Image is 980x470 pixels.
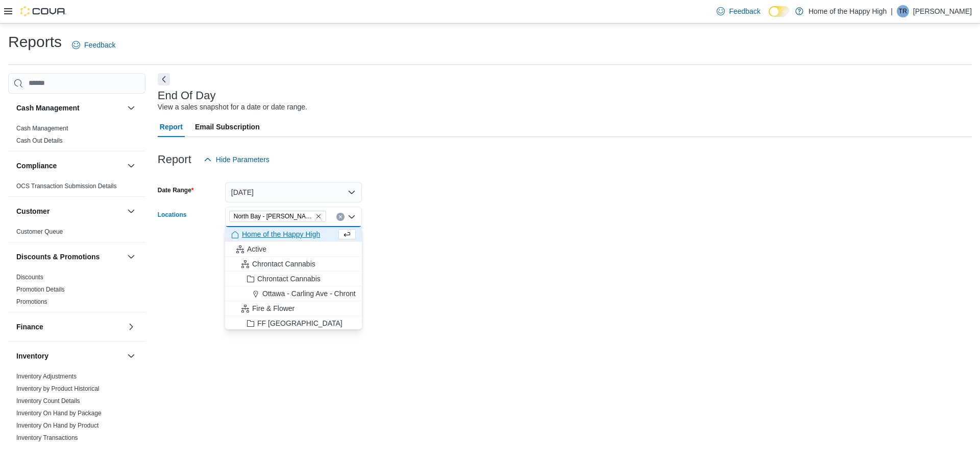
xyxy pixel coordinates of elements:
span: Feedback [84,40,115,50]
button: Inventory [16,351,123,361]
p: | [891,5,893,17]
button: Finance [16,322,123,332]
button: Ottawa - Carling Ave - Chrontact Cannabis [225,286,362,301]
h3: Report [158,153,191,166]
span: Inventory Adjustments [16,372,77,381]
p: [PERSON_NAME] [913,5,972,17]
button: Discounts & Promotions [16,252,123,262]
span: Ottawa - Carling Ave - Chrontact Cannabis [262,288,397,299]
h3: Cash Management [16,103,80,113]
button: Compliance [16,161,123,171]
h3: Customer [16,206,50,216]
span: Hide Parameters [216,154,269,165]
button: Chrontact Cannabis [225,272,362,286]
div: Cash Management [8,122,145,151]
a: Inventory On Hand by Product [16,422,99,429]
h3: Compliance [16,161,57,171]
h3: Inventory [16,351,48,361]
button: Next [158,73,170,85]
a: Customer Queue [16,228,63,235]
a: Discounts [16,274,43,281]
a: Feedback [713,1,764,21]
button: Home of the Happy High [225,227,362,242]
div: Customer [8,226,145,242]
div: Compliance [8,180,145,196]
button: Close list of options [348,213,356,221]
button: Compliance [125,160,137,172]
button: Clear input [336,213,345,221]
span: Package Details [16,446,61,454]
span: Cash Out Details [16,137,63,145]
button: Hide Parameters [200,149,274,170]
button: FF [GEOGRAPHIC_DATA] [225,316,362,331]
img: Cova [20,6,66,16]
a: Inventory by Product Historical [16,385,100,392]
span: Chrontact Cannabis [252,259,315,269]
a: Inventory Adjustments [16,373,77,380]
button: Fire & Flower [225,301,362,316]
div: Discounts & Promotions [8,271,145,312]
span: North Bay - Thibeault Terrace - Fire & Flower [229,211,326,222]
button: [DATE] [225,182,362,203]
h3: Discounts & Promotions [16,252,100,262]
a: Cash Management [16,125,68,132]
h1: Reports [8,32,62,52]
button: Inventory [125,350,137,362]
p: Home of the Happy High [808,5,887,17]
button: Finance [125,321,137,333]
div: View a sales snapshot for a date or date range. [158,102,307,113]
span: TR [899,5,907,17]
a: OCS Transaction Submission Details [16,183,117,190]
span: Discounts [16,273,43,281]
a: Promotion Details [16,286,65,293]
label: Locations [158,211,187,219]
button: Customer [125,205,137,217]
span: Cash Management [16,124,68,132]
span: OCS Transaction Submission Details [16,182,117,190]
span: North Bay - [PERSON_NAME] Terrace - Fire & Flower [234,211,313,221]
span: Active [247,244,266,254]
span: Email Subscription [195,117,260,137]
span: Report [160,117,183,137]
span: Promotions [16,298,47,306]
span: Home of the Happy High [242,229,320,239]
a: Promotions [16,298,47,305]
a: Feedback [68,35,119,55]
span: Inventory On Hand by Product [16,421,99,430]
button: Discounts & Promotions [125,251,137,263]
button: Cash Management [125,102,137,114]
button: Customer [16,206,123,216]
button: Remove North Bay - Thibeault Terrace - Fire & Flower from selection in this group [315,213,322,219]
span: Customer Queue [16,228,63,236]
span: Inventory Count Details [16,397,80,405]
span: Feedback [729,6,760,16]
input: Dark Mode [769,6,790,17]
a: Inventory Count Details [16,397,80,405]
a: Inventory Transactions [16,434,78,441]
span: Chrontact Cannabis [257,274,321,284]
button: Cash Management [16,103,123,113]
button: Chrontact Cannabis [225,257,362,272]
span: Dark Mode [769,17,769,17]
a: Inventory On Hand by Package [16,410,102,417]
div: Tom Rishaur [897,5,909,17]
button: Active [225,242,362,257]
a: Cash Out Details [16,137,63,144]
label: Date Range [158,186,194,194]
span: Promotion Details [16,285,65,294]
h3: Finance [16,322,43,332]
h3: End Of Day [158,89,216,102]
span: FF [GEOGRAPHIC_DATA] [257,318,342,328]
span: Fire & Flower [252,303,295,314]
span: Inventory Transactions [16,434,78,442]
span: Inventory by Product Historical [16,385,100,393]
span: Inventory On Hand by Package [16,409,102,417]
